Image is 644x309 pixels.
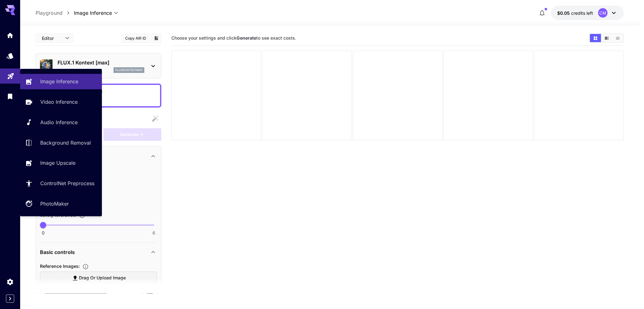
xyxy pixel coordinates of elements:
[6,278,14,286] div: Settings
[153,230,155,236] span: 6
[40,159,75,167] p: Image Upscale
[6,52,14,60] div: Models
[36,9,63,17] p: Playground
[40,98,78,106] p: Video Inference
[80,263,91,270] button: Upload a reference image to guide the result. This is needed for Image-to-Image or Inpainting. Su...
[20,196,102,212] a: PhotoMaker
[20,115,102,130] a: Audio Inference
[153,34,159,42] button: Add to library
[589,33,624,43] div: Show media in grid viewShow media in video viewShow media in list view
[557,10,593,16] div: $0.05
[557,10,571,16] span: $0.05
[20,74,102,89] a: Image Inference
[551,6,624,20] button: $0.05
[6,295,14,303] button: Expand sidebar
[20,94,102,110] a: Video Inference
[40,248,75,256] p: Basic controls
[40,212,76,218] span: Safety tolerance :
[20,135,102,150] a: Background Removal
[36,9,74,17] nav: breadcrumb
[7,70,14,78] div: Playground
[42,230,45,236] span: 0
[74,9,112,17] span: Image Inference
[571,10,593,16] span: credits left
[598,8,608,18] div: CM
[40,179,94,187] p: ControlNet Preprocess
[171,35,296,41] span: Choose your settings and click to see exact costs.
[58,59,144,66] p: FLUX.1 Kontext [max]
[40,139,91,146] p: Background Removal
[612,34,623,42] button: Show media in list view
[42,35,61,41] span: Editor
[40,119,78,126] p: Audio Inference
[115,68,142,72] p: fluxkontextmax
[6,92,14,100] div: Library
[601,34,612,42] button: Show media in video view
[79,274,126,282] span: Drag or upload image
[20,155,102,171] a: Image Upscale
[590,34,601,42] button: Show media in grid view
[20,176,102,191] a: ControlNet Preprocess
[121,34,150,43] button: Copy AIR ID
[6,31,14,39] div: Home
[40,263,80,269] span: Reference Images :
[40,200,69,207] p: PhotoMaker
[40,78,78,85] p: Image Inference
[236,35,256,41] b: Generate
